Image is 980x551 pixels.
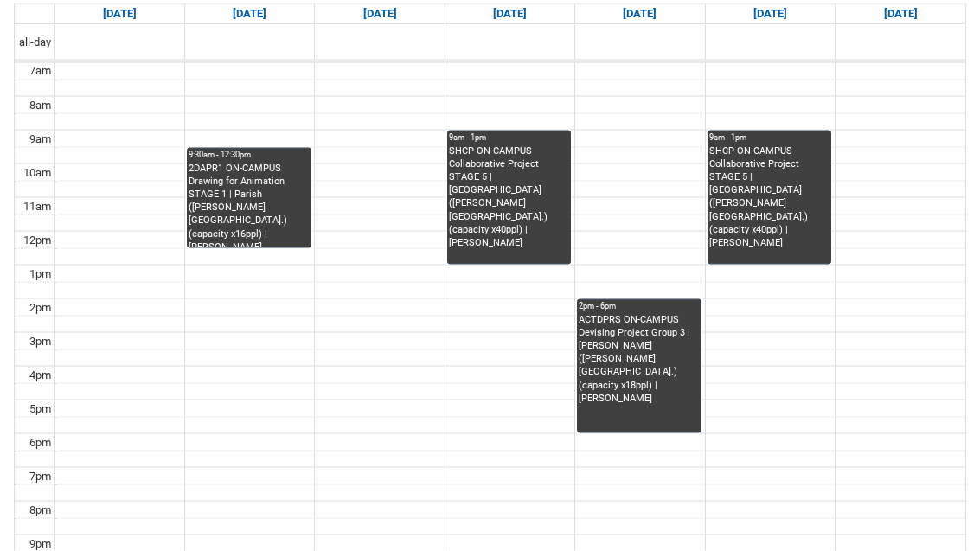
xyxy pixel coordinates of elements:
a: Go to September 15, 2025 [229,5,270,24]
div: ACTDPRS ON-CAMPUS Devising Project Group 3 | [PERSON_NAME] ([PERSON_NAME][GEOGRAPHIC_DATA].) (cap... [579,313,700,405]
div: 7pm [26,469,54,484]
div: 1pm [26,266,54,282]
a: Go to September 16, 2025 [360,5,400,24]
span: all-day [16,35,54,50]
div: 9am - 1pm [449,132,570,144]
div: 9am [26,131,54,147]
a: Go to September 18, 2025 [619,5,660,24]
a: Go to September 20, 2025 [881,5,921,24]
div: 9:30am - 12:30pm [189,150,310,161]
div: 5pm [26,401,54,417]
div: 2pm [26,300,54,316]
div: 11am [20,199,54,215]
div: 6pm [26,435,54,451]
div: 8pm [26,503,54,518]
div: 2DAPR1 ON-CAMPUS Drawing for Animation STAGE 1 | Parish ([PERSON_NAME][GEOGRAPHIC_DATA].) (capaci... [189,162,310,247]
div: 2pm - 6pm [579,301,700,312]
div: 9am - 1pm [709,132,830,144]
div: 3pm [26,334,54,349]
a: Go to September 14, 2025 [99,5,140,24]
div: SHCP ON-CAMPUS Collaborative Project STAGE 5 | [GEOGRAPHIC_DATA] ([PERSON_NAME][GEOGRAPHIC_DATA].... [709,144,830,250]
a: Go to September 17, 2025 [490,5,530,24]
div: 8am [26,98,54,113]
div: 7am [26,63,54,79]
a: Go to September 19, 2025 [750,5,791,24]
div: SHCP ON-CAMPUS Collaborative Project STAGE 5 | [GEOGRAPHIC_DATA] ([PERSON_NAME][GEOGRAPHIC_DATA].... [449,144,570,250]
div: 12pm [20,233,54,248]
div: 10am [20,165,54,181]
div: 4pm [26,368,54,383]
